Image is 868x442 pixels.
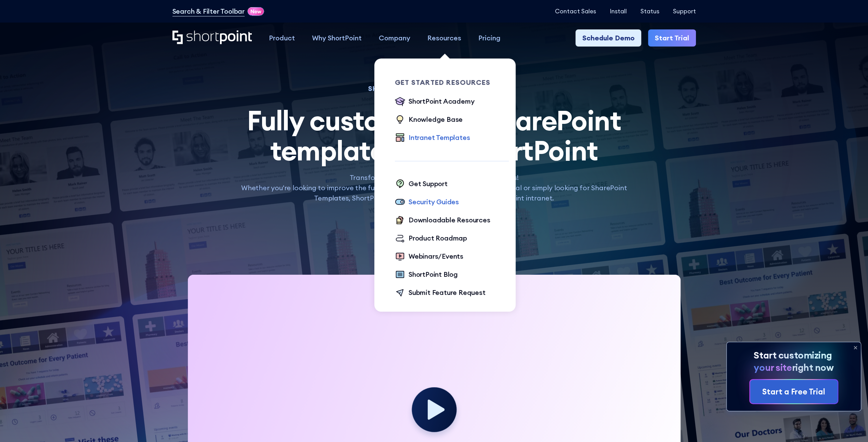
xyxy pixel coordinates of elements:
div: Pricing [478,33,501,43]
a: Contact Sales [555,8,596,15]
a: Security Guides [395,197,459,208]
a: Support [673,8,696,15]
a: Downloadable Resources [395,215,490,226]
div: Intranet Templates [409,132,470,143]
div: Submit Feature Request [409,287,485,298]
a: Product [260,29,303,47]
div: Webinars/Events [409,251,463,261]
div: Get Started Resources [395,79,509,86]
a: Search & Filter Toolbar [172,6,245,16]
div: Product Roadmap [409,233,467,243]
a: ShortPoint Academy [395,96,474,107]
div: Downloadable Resources [409,215,490,225]
div: Resources [427,33,461,43]
a: Install [610,8,627,15]
div: ShortPoint Academy [409,96,474,106]
div: Knowledge Base [409,114,463,125]
a: Start Trial [648,29,696,47]
div: Get Support [409,179,448,189]
div: ShortPoint Blog [409,269,458,279]
a: ShortPoint Blog [395,269,458,281]
a: Submit Feature Request [395,287,485,299]
h1: SHAREPOINT INTRANET TEMPLATES [234,86,634,92]
a: Webinars/Events [395,251,463,262]
a: Get Support [395,179,448,190]
a: Product Roadmap [395,233,467,244]
a: Start a Free Trial [750,380,838,404]
div: Product [269,33,295,43]
a: Knowledge Base [395,114,463,126]
a: Pricing [470,29,509,47]
a: Schedule Demo [575,29,641,47]
a: Status [640,8,659,15]
a: Intranet Templates [395,132,470,144]
div: Security Guides [409,197,459,207]
div: Company [379,33,410,43]
p: Transform your Intranet with SharePoint Templates! Whether you're looking to improve the function... [234,172,634,203]
div: Why ShortPoint [312,33,362,43]
a: Home [172,30,252,45]
span: Fully customizable SharePoint templates with ShortPoint [247,103,621,168]
a: Why ShortPoint [303,29,370,47]
a: Company [370,29,419,47]
a: Resources [419,29,470,47]
div: Start a Free Trial [762,386,825,398]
